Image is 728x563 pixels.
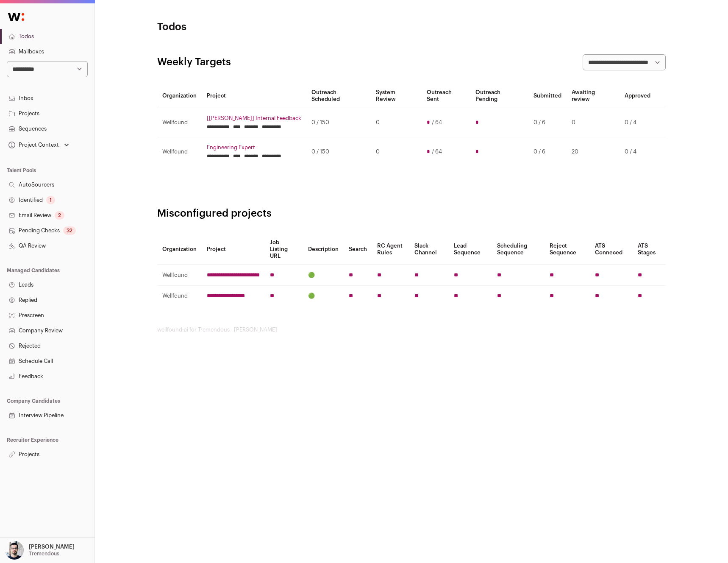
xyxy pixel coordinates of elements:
th: Description [303,234,344,265]
td: 20 [567,137,620,167]
th: RC Agent Rules [372,234,410,265]
td: 🟢 [303,265,344,286]
div: Project Context [7,142,59,148]
th: Organization [157,234,202,265]
th: Awaiting review [567,84,620,108]
th: Organization [157,84,202,108]
td: 0 [371,137,422,167]
th: Project [202,234,265,265]
th: Outreach Pending [470,84,529,108]
td: Wellfound [157,137,202,167]
th: Project [202,84,306,108]
img: 10051957-medium_jpg [5,541,24,560]
th: Job Listing URL [265,234,303,265]
td: 0 / 4 [620,108,656,137]
a: [[PERSON_NAME]] Internal Feedback [207,115,301,122]
td: 0 [567,108,620,137]
td: 0 / 4 [620,137,656,167]
td: Wellfound [157,265,202,286]
th: ATS Conneced [590,234,633,265]
footer: wellfound:ai for Tremendous - [PERSON_NAME] [157,326,666,333]
td: Wellfound [157,286,202,307]
th: Slack Channel [409,234,449,265]
button: Open dropdown [7,139,71,151]
span: / 64 [432,148,442,155]
span: / 64 [432,119,442,126]
div: 1 [46,196,55,204]
h1: Todos [157,20,327,34]
th: Approved [620,84,656,108]
a: Engineering Expert [207,144,301,151]
div: 32 [63,226,76,235]
td: 🟢 [303,286,344,307]
p: [PERSON_NAME] [29,543,75,550]
th: Submitted [528,84,567,108]
td: 0 / 150 [306,108,371,137]
th: Search [344,234,372,265]
img: Wellfound [3,8,29,25]
h2: Misconfigured projects [157,207,666,220]
button: Open dropdown [3,541,76,560]
h2: Weekly Targets [157,56,231,69]
th: Outreach Scheduled [306,84,371,108]
td: 0 / 6 [528,137,567,167]
th: Lead Sequence [449,234,492,265]
th: System Review [371,84,422,108]
th: ATS Stages [633,234,666,265]
div: 2 [55,211,64,220]
th: Scheduling Sequence [492,234,545,265]
p: Tremendous [29,550,59,557]
td: 0 [371,108,422,137]
td: 0 / 150 [306,137,371,167]
td: Wellfound [157,108,202,137]
td: 0 / 6 [528,108,567,137]
th: Outreach Sent [422,84,470,108]
th: Reject Sequence [545,234,590,265]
